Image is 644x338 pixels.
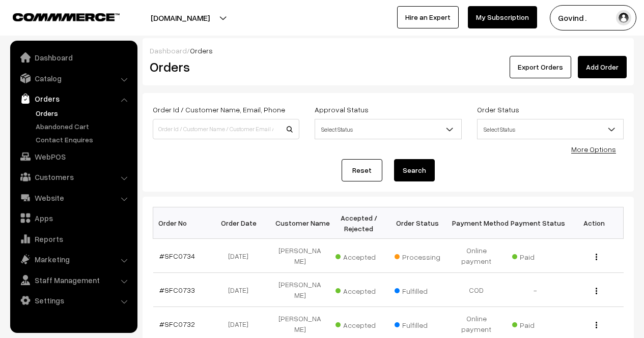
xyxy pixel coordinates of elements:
a: Apps [13,209,134,227]
h2: Orders [150,59,298,75]
img: user [616,10,631,25]
a: Dashboard [150,46,187,55]
img: Menu [596,288,597,294]
label: Order Id / Customer Name, Email, Phone [153,104,285,115]
th: Order Date [212,207,271,239]
a: Hire an Expert [397,6,459,28]
button: Govind . [550,5,636,30]
a: Reset [342,159,382,181]
a: Customers [13,168,134,186]
img: Menu [596,322,597,328]
a: My Subscription [468,6,537,28]
img: Menu [596,254,597,260]
a: Dashboard [13,48,134,67]
td: [PERSON_NAME] [271,239,330,273]
td: [DATE] [212,273,271,307]
a: #SFC0732 [159,320,195,328]
span: Accepted [335,283,386,296]
th: Order Status [388,207,447,239]
a: Orders [13,89,134,108]
input: Order Id / Customer Name / Customer Email / Customer Phone [153,119,299,139]
th: Action [565,207,624,239]
a: #SFC0733 [159,286,195,294]
th: Customer Name [271,207,330,239]
a: Settings [13,291,134,310]
span: Fulfilled [395,317,445,330]
a: Contact Enquires [33,134,134,145]
th: Payment Method [447,207,506,239]
td: COD [447,273,506,307]
button: Search [394,159,435,181]
a: Orders [33,108,134,118]
a: Abandoned Cart [33,121,134,132]
span: Select Status [315,119,461,139]
span: Accepted [335,249,386,262]
td: [DATE] [212,239,271,273]
label: Order Status [477,104,519,115]
span: Paid [512,317,563,330]
span: Select Status [315,120,461,138]
a: Staff Management [13,271,134,289]
th: Accepted / Rejected [329,207,388,239]
label: Approval Status [315,104,369,115]
td: - [506,273,565,307]
th: Order No [153,207,212,239]
td: [PERSON_NAME] [271,273,330,307]
button: Export Orders [510,56,571,78]
a: Add Order [578,56,627,78]
td: Online payment [447,239,506,273]
img: COMMMERCE [13,13,120,21]
span: Accepted [335,317,386,330]
span: Fulfilled [395,283,445,296]
a: Website [13,189,134,207]
a: COMMMERCE [13,10,102,22]
span: Paid [512,249,563,262]
a: WebPOS [13,147,134,166]
a: #SFC0734 [159,252,195,260]
th: Payment Status [506,207,565,239]
span: Orders [190,46,213,55]
div: / [150,45,627,56]
span: Select Status [478,120,623,138]
a: Marketing [13,250,134,268]
button: [DOMAIN_NAME] [115,5,245,30]
span: Processing [395,249,445,262]
a: Catalog [13,69,134,87]
a: More Options [571,145,616,153]
span: Select Status [477,119,624,139]
a: Reports [13,230,134,248]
